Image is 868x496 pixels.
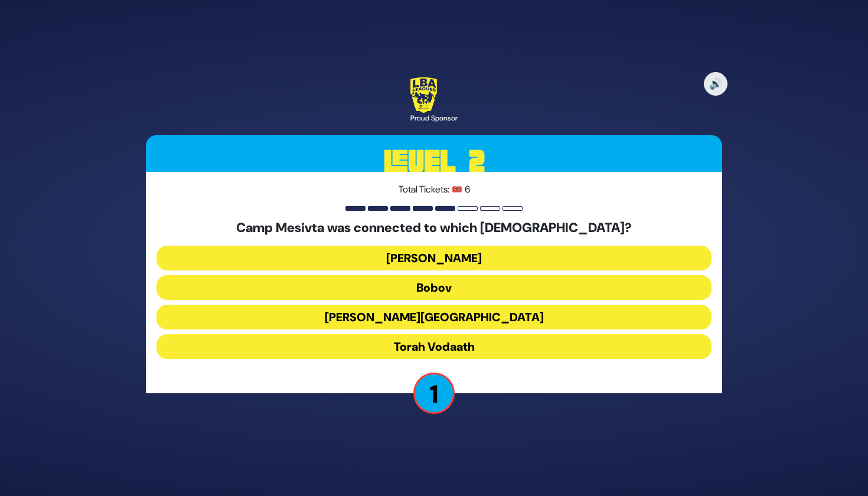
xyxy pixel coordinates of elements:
h5: Camp Mesivta was connected to which [DEMOGRAPHIC_DATA]? [156,220,712,236]
div: Proud Sponsor [410,113,458,123]
button: Torah Vodaath [156,334,712,359]
h3: Level 2 [146,135,722,188]
button: Bobov [156,275,712,300]
p: Total Tickets: 🎟️ 6 [156,182,712,197]
button: [PERSON_NAME] [156,246,712,270]
img: LBA [410,77,437,113]
button: 🔊 [704,72,727,96]
button: [PERSON_NAME][GEOGRAPHIC_DATA] [156,305,712,329]
p: 1 [413,373,455,414]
